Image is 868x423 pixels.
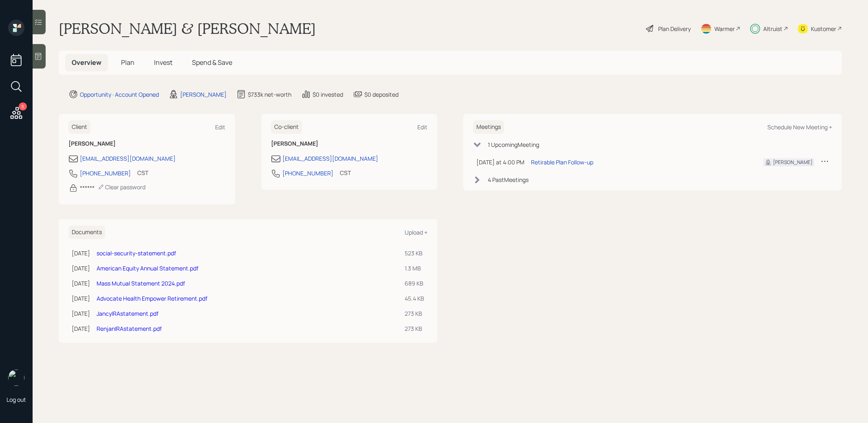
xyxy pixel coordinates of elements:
[137,168,148,177] div: CST
[658,24,691,33] div: Plan Delivery
[68,140,225,147] h6: [PERSON_NAME]
[313,90,343,99] div: $0 invested
[97,295,207,302] a: Advocate Health Empower Retirement.pdf
[192,58,232,67] span: Spend & Save
[488,140,539,149] div: 1 Upcoming Meeting
[68,120,90,134] h6: Client
[811,24,836,33] div: Kustomer
[473,120,504,134] h6: Meetings
[97,310,159,317] a: JancyIRAstatement.pdf
[282,169,333,177] div: [PHONE_NUMBER]
[271,140,428,147] h6: [PERSON_NAME]
[80,154,176,163] div: [EMAIL_ADDRESS][DOMAIN_NAME]
[180,90,227,99] div: [PERSON_NAME]
[72,279,90,288] div: [DATE]
[405,249,424,257] div: 523 KB
[72,58,101,67] span: Overview
[80,169,131,177] div: [PHONE_NUMBER]
[488,175,529,184] div: 4 Past Meeting s
[248,90,291,99] div: $733k net-worth
[72,294,90,303] div: [DATE]
[97,279,185,287] a: Mass Mutual Statement 2024.pdf
[72,249,90,257] div: [DATE]
[405,264,424,272] div: 1.3 MB
[80,90,159,99] div: Opportunity · Account Opened
[19,102,27,111] div: 5
[97,325,162,332] a: RenjanIRAstatement.pdf
[271,120,302,134] h6: Co-client
[405,294,424,303] div: 45.4 KB
[364,90,399,99] div: $0 deposited
[8,370,24,386] img: treva-nostdahl-headshot.png
[773,159,813,166] div: [PERSON_NAME]
[59,20,316,38] h1: [PERSON_NAME] & [PERSON_NAME]
[154,58,172,67] span: Invest
[340,168,351,177] div: CST
[68,226,105,239] h6: Documents
[763,24,782,33] div: Altruist
[714,24,735,33] div: Warmer
[417,123,427,131] div: Edit
[282,154,378,163] div: [EMAIL_ADDRESS][DOMAIN_NAME]
[72,264,90,272] div: [DATE]
[405,279,424,288] div: 689 KB
[405,309,424,318] div: 273 KB
[405,228,427,236] div: Upload +
[767,123,832,131] div: Schedule New Meeting +
[531,158,593,166] div: Retirable Plan Follow-up
[72,324,90,333] div: [DATE]
[98,183,145,191] div: Clear password
[405,324,424,333] div: 273 KB
[215,123,225,131] div: Edit
[7,396,26,403] div: Log out
[121,58,134,67] span: Plan
[72,309,90,318] div: [DATE]
[97,249,176,257] a: social-security-statement.pdf
[97,264,198,272] a: American Equity Annual Statement.pdf
[476,158,524,166] div: [DATE] at 4:00 PM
